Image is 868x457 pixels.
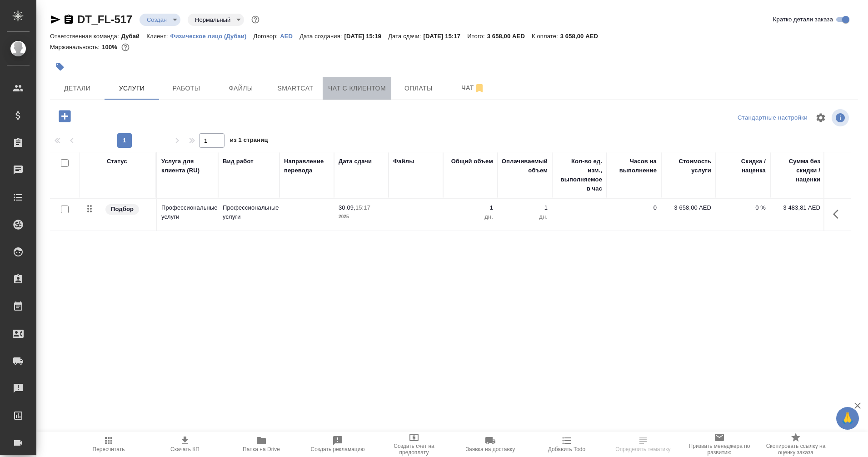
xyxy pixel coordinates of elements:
span: Настроить таблицу [810,107,832,129]
span: 🙏 [840,409,855,428]
span: Чат [451,82,495,94]
div: Стоимость услуги [666,157,711,175]
p: Физическое лицо (Дубаи) [170,33,254,40]
div: Сумма без скидки / наценки [775,157,820,184]
div: Скидка / наценка [720,157,766,175]
p: Дубай [121,33,147,40]
div: Создан [188,14,244,26]
p: дн. [502,212,548,221]
button: Добавить услугу [52,107,77,126]
p: К оплате: [532,33,560,40]
p: Маржинальность: [50,44,102,50]
p: 30.09, [339,204,355,211]
div: Кол-во ед. изм., выполняемое в час [557,157,602,193]
span: Smartcat [274,83,317,94]
p: 1 [502,203,548,212]
p: Клиент: [146,33,170,40]
span: Чат с клиентом [328,83,386,94]
button: Доп статусы указывают на важность/срочность заказа [249,14,261,25]
p: 3 658,00 AED [666,203,711,212]
p: Подбор [111,205,134,214]
div: Создан [140,14,180,26]
p: Дата создания: [299,33,344,40]
span: Детали [55,83,99,94]
div: split button [735,111,810,125]
p: Итого: [467,33,487,40]
button: Скопировать ссылку [63,14,74,25]
p: Профессиональные услуги [161,203,214,221]
button: Добавить тэг [50,57,70,77]
div: Общий объем [451,157,493,166]
div: Статус [107,157,127,166]
p: [DATE] 15:17 [424,33,468,40]
p: 0 % [720,203,766,212]
p: Дата сдачи: [388,33,423,40]
span: из 1 страниц [230,135,268,148]
p: Ответственная команда: [50,33,121,40]
p: 15:17 [355,204,370,211]
button: Показать кнопки [828,203,849,225]
div: Часов на выполнение [611,157,657,175]
div: Услуга для клиента (RU) [161,157,214,175]
button: Скопировать ссылку для ЯМессенджера [50,14,61,25]
span: Посмотреть информацию [832,109,851,126]
p: 3 483,81 AED [775,203,820,212]
a: Физическое лицо (Дубаи) [170,32,254,40]
button: Создан [144,16,170,24]
p: дн. [448,212,493,221]
p: [DATE] 15:19 [344,33,389,40]
div: Вид работ [223,157,254,166]
p: Договор: [254,33,280,40]
p: 100% [102,44,120,50]
div: Дата сдачи [339,157,372,166]
a: AED [280,32,299,40]
div: Оплачиваемый объем [502,157,548,175]
td: 0 [607,199,661,231]
p: 2025 [339,212,384,221]
span: Услуги [110,83,154,94]
p: AED [280,33,299,40]
svg: Отписаться [474,83,485,94]
button: 0.00 AED; [120,41,131,53]
p: 1 [448,203,493,212]
span: Оплаты [397,83,440,94]
div: Направление перевода [284,157,329,175]
a: DT_FL-517 [77,13,132,25]
button: 🙏 [836,407,859,430]
button: Нормальный [192,16,233,24]
span: Файлы [219,83,263,94]
div: Файлы [393,157,414,166]
span: Работы [165,83,208,94]
span: Кратко детали заказа [773,15,833,24]
p: 3 658,00 AED [487,33,532,40]
p: Профессиональные услуги [223,203,275,221]
p: 3 658,00 AED [560,33,605,40]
